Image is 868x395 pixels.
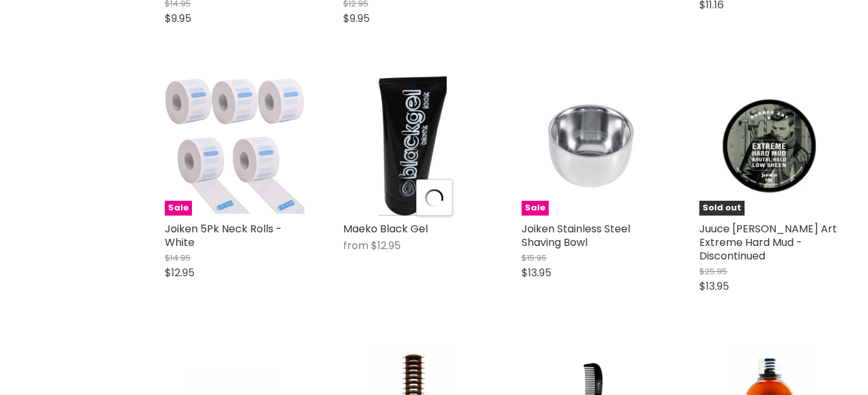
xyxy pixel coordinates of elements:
[165,221,282,250] a: Joiken 5Pk Neck Rolls - White
[371,238,401,253] span: $12.95
[522,221,630,250] a: Joiken Stainless Steel Shaving Bowl
[165,78,304,214] img: Joiken 5Pk Neck Rolls - White
[699,76,839,216] a: Juuce Barber Art Extreme Hard Mud - DiscontinuedSold out
[165,265,195,280] span: $12.95
[165,76,304,216] a: Joiken 5Pk Neck Rolls - WhiteSale
[522,76,661,216] img: Joiken Stainless Steel Shaving Bowl
[343,11,370,26] span: $9.95
[699,201,745,216] span: Sold out
[522,252,547,264] span: $15.95
[165,11,191,26] span: $9.95
[699,221,837,263] a: Juuce [PERSON_NAME] Art Extreme Hard Mud - Discontinued
[343,221,428,236] a: Maeko Black Gel
[699,279,729,294] span: $13.95
[699,265,727,278] span: $25.95
[165,201,192,216] span: Sale
[723,76,816,216] img: Juuce Barber Art Extreme Hard Mud - Discontinued
[343,76,483,216] a: Maeko Black Gel
[343,238,368,253] span: from
[522,76,661,216] a: Joiken Stainless Steel Shaving BowlSale
[522,265,551,280] span: $13.95
[366,76,460,216] img: Maeko Black Gel
[165,252,191,264] span: $14.95
[522,201,549,216] span: Sale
